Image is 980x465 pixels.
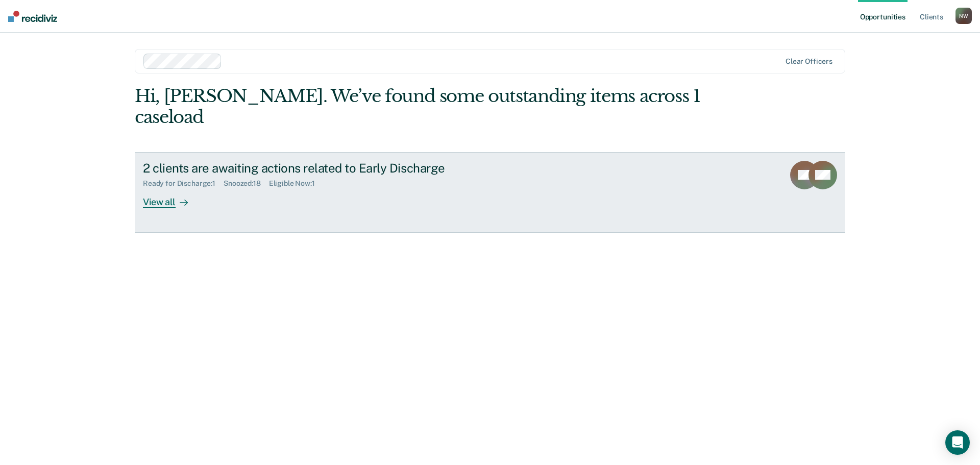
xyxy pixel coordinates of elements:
div: View all [143,188,200,208]
button: NW [955,8,972,24]
a: 2 clients are awaiting actions related to Early DischargeReady for Discharge:1Snoozed:18Eligible ... [135,152,845,233]
div: Eligible Now : 1 [269,179,323,188]
div: Clear officers [786,57,832,66]
img: Recidiviz [8,11,57,22]
div: Open Intercom Messenger [945,430,970,455]
div: Hi, [PERSON_NAME]. We’ve found some outstanding items across 1 caseload [135,86,703,128]
div: 2 clients are awaiting actions related to Early Discharge [143,161,501,176]
div: Ready for Discharge : 1 [143,179,224,188]
div: Snoozed : 18 [224,179,269,188]
div: N W [955,8,972,24]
